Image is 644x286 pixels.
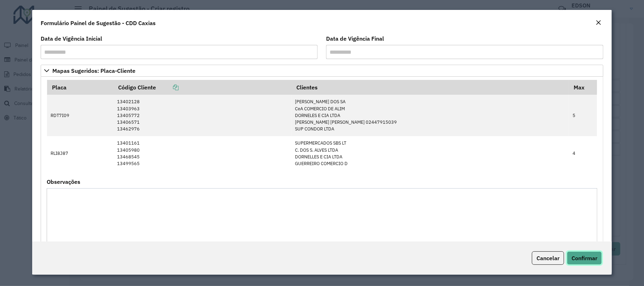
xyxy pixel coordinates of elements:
[572,255,597,262] span: Confirmar
[52,68,135,74] span: Mapas Sugeridos: Placa-Cliente
[596,20,601,25] em: Fechar
[326,34,384,43] label: Data de Vigência Final
[291,136,569,171] td: SUPERMERCADOS SBS LT C. DOS S. ALVES LTDA DORNELLES E CIA LTDA GUERREIRO COMERCIO D
[569,95,597,136] td: 5
[569,80,597,95] th: Max
[41,19,156,27] h4: Formulário Painel de Sugestão - CDD Caxias
[569,136,597,171] td: 4
[593,18,603,28] button: Close
[41,65,603,77] a: Mapas Sugeridos: Placa-Cliente
[47,136,114,171] td: RLI8J87
[536,255,559,262] span: Cancelar
[113,80,291,95] th: Código Cliente
[567,251,602,265] button: Confirmar
[113,136,291,171] td: 13401161 13405980 13468545 13499565
[41,77,603,257] div: Mapas Sugeridos: Placa-Cliente
[291,95,569,136] td: [PERSON_NAME] DOS SA CeA COMERCIO DE ALIM DORNELES E CIA LTDA [PERSON_NAME] [PERSON_NAME] 0244791...
[47,80,114,95] th: Placa
[532,251,564,265] button: Cancelar
[47,177,80,186] label: Observações
[113,95,291,136] td: 13402128 13403963 13405772 13406571 13462976
[291,80,569,95] th: Clientes
[156,84,179,91] a: Copiar
[47,95,114,136] td: RDT7I09
[41,34,102,43] label: Data de Vigência Inicial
